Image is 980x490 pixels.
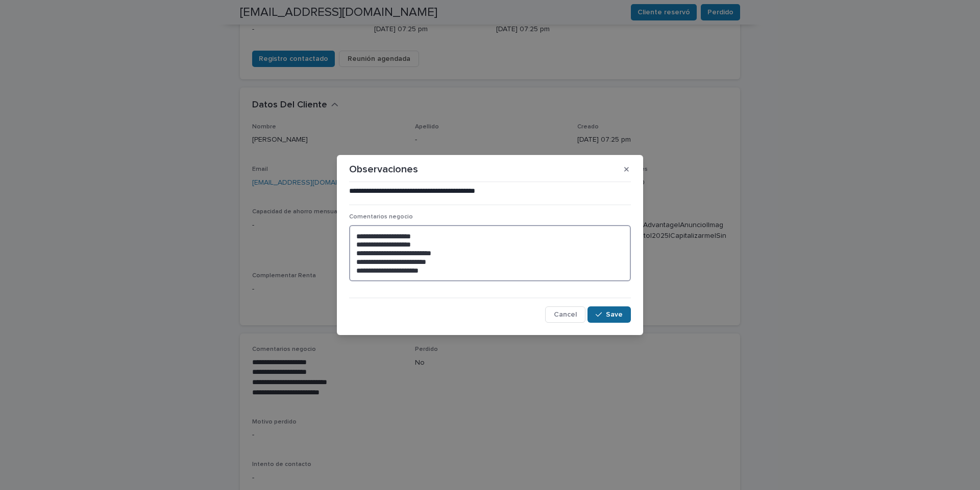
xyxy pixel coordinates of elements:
button: Cancel [545,306,585,323]
p: Observaciones [349,163,418,175]
span: Cancel [554,311,577,318]
span: Comentarios negocio [349,214,413,220]
button: Save [587,306,631,323]
span: Save [606,311,623,318]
